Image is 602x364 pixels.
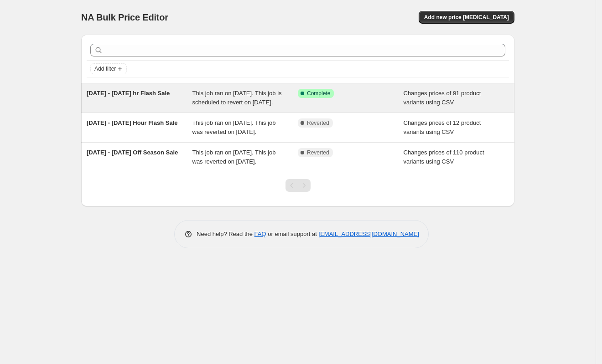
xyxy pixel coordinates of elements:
[94,65,116,72] span: Add filter
[404,119,481,135] span: Changes prices of 12 product variants using CSV
[192,119,276,135] span: This job ran on [DATE]. This job was reverted on [DATE].
[307,149,329,156] span: Reverted
[307,90,330,97] span: Complete
[192,90,282,106] span: This job ran on [DATE]. This job is scheduled to revert on [DATE].
[266,231,319,237] span: or email support at
[424,14,509,21] span: Add new price [MEDICAL_DATA]
[197,231,254,237] span: Need help? Read the
[87,90,170,97] span: [DATE] - [DATE] hr Flash Sale
[307,119,329,127] span: Reverted
[285,179,311,192] nav: Pagination
[404,149,484,165] span: Changes prices of 110 product variants using CSV
[319,231,419,237] a: [EMAIL_ADDRESS][DOMAIN_NAME]
[419,11,514,24] button: Add new price [MEDICAL_DATA]
[192,149,276,165] span: This job ran on [DATE]. This job was reverted on [DATE].
[81,12,168,22] span: NA Bulk Price Editor
[87,149,178,156] span: [DATE] - [DATE] Off Season Sale
[87,119,178,126] span: [DATE] - [DATE] Hour Flash Sale
[254,231,266,237] a: FAQ
[404,90,481,106] span: Changes prices of 91 product variants using CSV
[90,63,127,74] button: Add filter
